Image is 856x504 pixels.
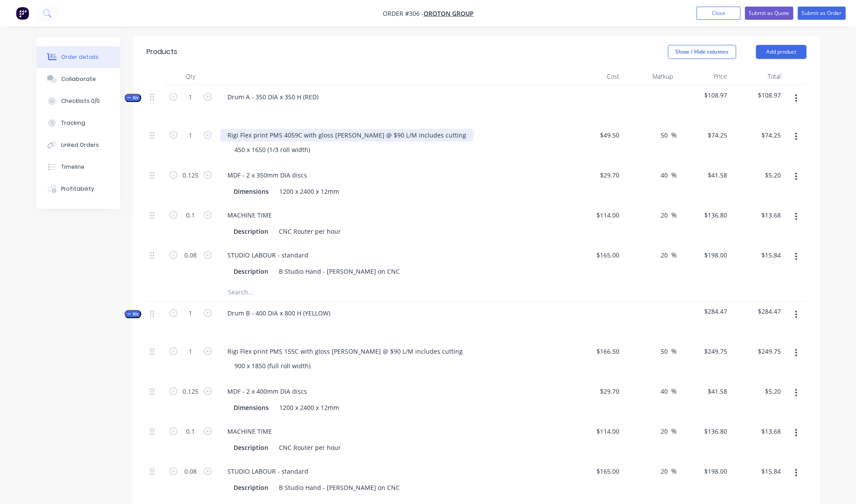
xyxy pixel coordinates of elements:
[230,225,272,238] div: Description
[734,307,781,316] span: $284.47
[61,97,100,105] div: Checklists 0/0
[220,209,279,221] div: MACHINE TIME
[61,75,96,83] div: Collaborate
[275,481,403,494] div: B Studio Hand - [PERSON_NAME] on CNC
[680,307,727,316] span: $284.47
[37,156,120,178] button: Timeline
[61,53,99,61] div: Order details
[220,307,337,319] div: Drum B - 400 DIA x 800 H (YELLOW)
[37,68,120,90] button: Collaborate
[37,90,120,112] button: Checklists 0/0
[61,163,84,171] div: Timeline
[275,265,403,278] div: B Studio Hand - [PERSON_NAME] on CNC
[276,185,343,198] div: 1200 x 2400 x 12mm
[230,441,272,454] div: Description
[797,7,845,20] button: Submit as Order
[61,119,85,127] div: Tracking
[220,129,473,141] div: Rigi Flex print PMS 4059C with gloss [PERSON_NAME] @ $90 L/M includes cutting
[734,91,781,100] span: $108.97
[220,345,470,358] div: Rigi Flex print PMS 155C with gloss [PERSON_NAME] @ $90 L/M includes cutting
[220,425,279,438] div: MACHINE TIME
[220,169,314,181] div: MDF - 2 x 350mm DIA discs
[127,311,139,317] span: Kit
[230,185,272,198] div: Dimensions
[146,47,177,57] div: Products
[227,143,317,156] div: 450 x 1650 (1/3 roll width)
[671,346,677,356] span: %
[37,112,120,134] button: Tracking
[230,265,272,278] div: Description
[230,401,272,414] div: Dimensions
[124,94,141,102] button: Kit
[61,185,94,193] div: Profitability
[16,7,29,20] img: Factory
[220,465,315,478] div: STUDIO LABOUR - standard
[37,134,120,156] button: Linked Orders
[164,68,217,85] div: Qty
[671,250,677,260] span: %
[230,481,272,494] div: Description
[37,178,120,200] button: Profitability
[671,426,677,436] span: %
[275,225,344,238] div: CNC Router per hour
[680,91,727,100] span: $108.97
[127,94,139,101] span: Kit
[756,45,806,59] button: Add product
[671,466,677,476] span: %
[275,441,344,454] div: CNC Router per hour
[220,91,326,103] div: Drum A - 350 DIA x 350 H (RED)
[745,7,793,20] button: Submit as Quote
[424,9,474,18] a: Oroton Group
[383,9,424,18] span: Order #306 -
[569,68,623,85] div: Cost
[668,45,736,59] button: Show / Hide columns
[731,68,785,85] div: Total
[227,359,318,372] div: 900 x 1850 (full roll width)
[671,386,677,396] span: %
[671,210,677,220] span: %
[227,283,403,301] input: Search...
[696,7,740,20] button: Close
[671,170,677,180] span: %
[61,141,99,149] div: Linked Orders
[220,385,314,398] div: MDF - 2 x 400mm DIA discs
[276,401,343,414] div: 1200 x 2400 x 12mm
[677,68,731,85] div: Price
[37,46,120,68] button: Order details
[124,310,141,318] button: Kit
[671,130,677,140] span: %
[220,249,315,261] div: STUDIO LABOUR - standard
[623,68,677,85] div: Markup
